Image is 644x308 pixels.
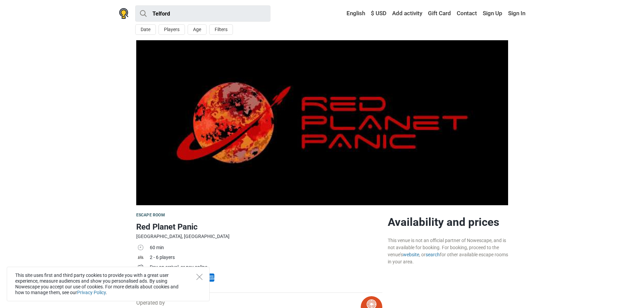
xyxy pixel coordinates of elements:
[455,7,479,20] a: Contact
[136,40,508,205] img: Red Planet Panic photo 1
[403,252,419,257] a: website
[209,24,233,35] button: Filters
[388,215,508,229] h2: Availability and prices
[369,7,388,20] a: $ USD
[135,5,270,22] input: try “London”
[150,264,382,271] div: Pay on arrival, or pay online
[340,7,367,20] a: English
[426,7,453,20] a: Gift Card
[426,252,440,257] a: search
[135,24,156,35] button: Date
[136,233,382,240] div: [GEOGRAPHIC_DATA], [GEOGRAPHIC_DATA]
[342,11,347,16] img: English
[150,243,382,253] td: 60 min
[390,7,424,20] a: Add activity
[136,221,382,233] h1: Red Planet Panic
[119,8,128,19] img: Nowescape logo
[388,237,508,265] div: This venue is not an official partner of Nowescape, and is not available for booking. For booking...
[481,7,504,20] a: Sign Up
[77,290,106,295] a: Privacy Policy
[188,24,207,35] button: Age
[159,24,185,35] button: Players
[506,7,525,20] a: Sign In
[150,253,382,263] td: 2 - 6 players
[136,213,165,217] span: Escape room
[196,274,202,280] button: Close
[7,267,210,301] div: This site uses first and third party cookies to provide you with a great user experience, measure...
